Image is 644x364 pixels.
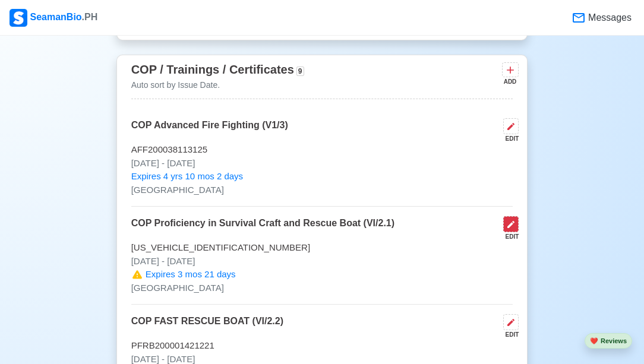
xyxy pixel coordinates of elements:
[585,333,632,349] button: heartReviews
[131,255,513,268] p: [DATE] - [DATE]
[10,9,97,27] div: SeamanBio
[131,63,294,76] span: COP / Trainings / Certificates
[82,12,98,22] span: .PH
[131,241,513,255] p: [US_VEHICLE_IDENTIFICATION_NUMBER]
[498,134,519,143] div: EDIT
[502,77,516,86] div: ADD
[146,268,236,281] span: Expires 3 mos 21 days
[131,157,513,170] p: [DATE] - [DATE]
[131,143,513,157] p: AFF200038113125
[586,11,632,25] span: Messages
[131,183,513,197] p: [GEOGRAPHIC_DATA]
[131,281,513,295] p: [GEOGRAPHIC_DATA]
[590,337,598,344] span: heart
[131,170,243,183] span: Expires 4 yrs 10 mos 2 days
[10,9,27,27] img: Logo
[131,79,304,91] p: Auto sort by Issue Date.
[296,67,304,76] span: 9
[498,232,519,241] div: EDIT
[131,216,394,241] p: COP Proficiency in Survival Craft and Rescue Boat (VI/2.1)
[131,314,283,339] p: COP FAST RESCUE BOAT (VI/2.2)
[131,339,513,353] p: PFRB200001421221
[131,118,288,143] p: COP Advanced Fire Fighting (V1/3)
[498,330,519,339] div: EDIT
